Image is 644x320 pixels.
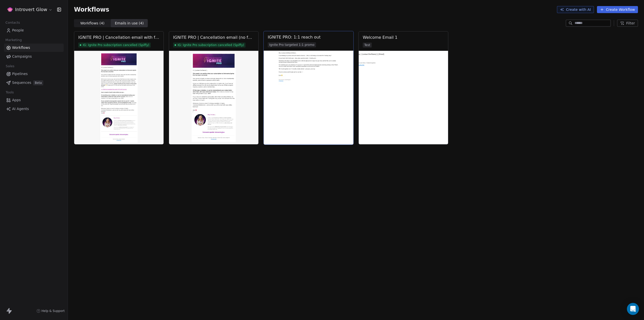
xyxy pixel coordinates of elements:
span: Help & Support [42,309,65,313]
div: IGNITE PRO: 1:1 reach out [268,34,320,40]
span: Workflows [74,6,109,13]
span: People [12,28,24,33]
span: Filter [626,21,635,26]
span: Apps [12,97,21,103]
span: Ignite Pro targeted 1:1 promo [268,42,316,47]
span: Pipelines [12,71,28,77]
button: Filter [617,20,638,27]
button: Create Workflow [597,6,638,13]
button: Introvert Glow [6,5,54,14]
img: Preview [74,51,164,144]
a: People [4,26,64,34]
span: Marketing [3,36,24,44]
span: IG: Ignite Pro subscription cancelled (Spiffy) [173,43,246,48]
span: Workflows ( 4 ) [80,21,104,26]
img: Introvert%20GLOW%20Logo%20250%20x%20250.png [7,7,13,13]
img: Preview [264,51,353,145]
span: Introvert Glow [15,6,47,13]
span: Workflows [12,45,30,50]
img: Preview [169,51,258,144]
span: AI Agents [12,106,29,112]
img: Preview [359,51,448,144]
span: Sales [4,62,17,70]
a: AI Agents [4,105,64,113]
a: Apps [4,96,64,104]
a: Workflows [4,44,64,52]
span: Tools [4,89,16,96]
div: IGNITE PRO | Cancellation email (no feedback) [173,34,254,41]
div: IGNITE PRO | Cancellation email with feedback [78,34,159,41]
span: IG: Ignite Pro subscription cancelled (Spiffy) [78,43,151,48]
a: Pipelines [4,70,64,78]
span: Contacts [3,19,22,26]
a: Help & Support [36,309,65,313]
a: Campaigns [4,52,64,61]
span: Beta [33,80,43,85]
span: Test [363,43,372,48]
div: Open Intercom Messenger [627,303,639,315]
span: Campaigns [12,54,32,59]
div: Welcome Email 1 [363,34,397,41]
button: Create with AI [557,6,594,13]
a: SequencesBeta [4,79,64,87]
span: Sequences [12,80,31,85]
